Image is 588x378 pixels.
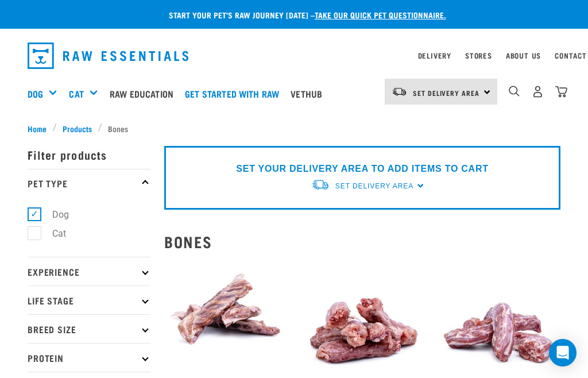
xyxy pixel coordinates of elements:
p: Breed Size [28,314,150,343]
a: Cat [69,87,83,101]
p: Protein [28,343,150,372]
h2: Bones [164,233,560,250]
a: Vethub [288,71,331,117]
span: Home [28,122,47,134]
a: Home [28,122,53,134]
p: SET YOUR DELIVERY AREA TO ADD ITEMS TO CART [236,162,488,176]
a: Stores [465,53,492,57]
img: home-icon@2x.png [555,86,567,98]
img: user.png [532,86,544,98]
p: Filter products [28,140,150,169]
a: take our quick pet questionnaire. [315,13,446,17]
a: Dog [28,87,43,101]
img: home-icon-1@2x.png [509,86,520,97]
div: Open Intercom Messenger [549,339,577,367]
nav: breadcrumbs [28,122,560,134]
p: Pet Type [28,169,150,198]
p: Life Stage [28,286,150,314]
nav: dropdown navigation [18,38,570,74]
label: Cat [34,226,71,241]
a: Products [57,122,98,134]
span: Set Delivery Area [335,182,413,190]
span: Set Delivery Area [413,91,479,95]
img: Raw Essentials Logo [28,43,188,69]
label: Dog [34,207,73,222]
img: van-moving.png [311,179,330,191]
a: About Us [506,53,541,57]
a: Contact [555,53,587,57]
a: Get started with Raw [182,71,288,117]
p: Experience [28,257,150,286]
a: Raw Education [107,71,182,117]
a: Delivery [418,53,451,57]
img: van-moving.png [392,87,407,97]
span: Products [63,122,92,134]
